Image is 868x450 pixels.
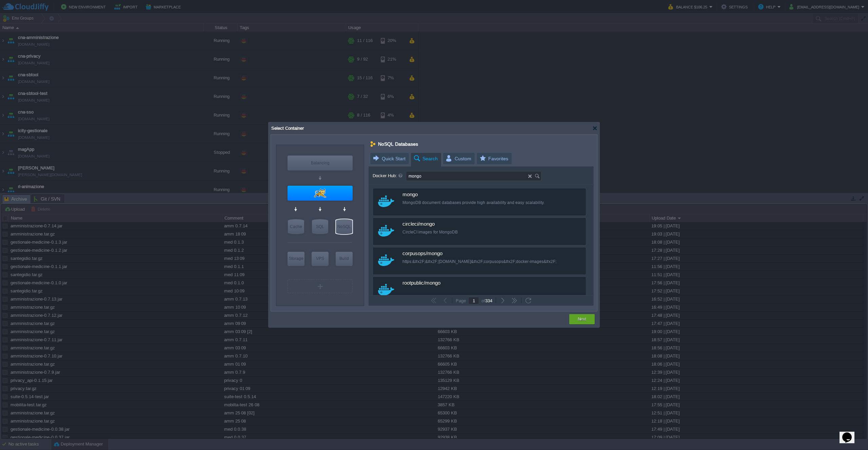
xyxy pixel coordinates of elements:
div: SQL Databases [312,219,328,234]
span: corpusops/mongo [402,251,442,257]
span: Quick Start [372,153,406,164]
img: docker-w48.svg [378,254,394,266]
div: Storage Containers [288,252,304,266]
img: docker-w48.svg [378,196,394,207]
div: Storage [288,252,304,265]
div: Balancing [288,156,353,170]
label: Docker Hub: [373,171,405,181]
span: rootpublic/mongo [402,280,440,286]
div: of [479,298,495,303]
div: NoSQL [336,219,352,234]
div: Build Node [336,252,353,266]
div: Build [336,252,353,265]
span: circleci/mongo [402,221,435,227]
div: Cache [288,219,304,234]
span: Search [413,153,438,165]
div: VPS [312,252,329,265]
span: mongo [402,192,418,198]
span: Select Container [271,126,304,131]
div: https:&#x2F;&#x2F;[DOMAIN_NAME]&#x2F;corpusops&#x2F;docker-images&#x2F; [402,259,566,265]
div: NoSQL Databases [336,219,352,234]
div: Elastic VPS [312,252,329,266]
img: docker-w48.svg [378,225,394,237]
div: Create New Layer [288,280,353,293]
div: CircleCI images for MongoDB [402,229,566,235]
button: Next [578,316,586,323]
div: Application Servers [288,186,353,201]
span: Custom [445,153,471,164]
div: SQL [312,219,328,234]
span: 334 [485,298,492,303]
div: Page [453,298,468,303]
div: Load Balancer [288,156,353,170]
span: Favorites [479,153,508,164]
div: MongoDB document databases provide high availability and easy scalability. [402,200,566,206]
img: docker-w48.svg [378,284,394,295]
div: NoSQL Databases [371,140,376,148]
iframe: chat widget [840,423,861,443]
